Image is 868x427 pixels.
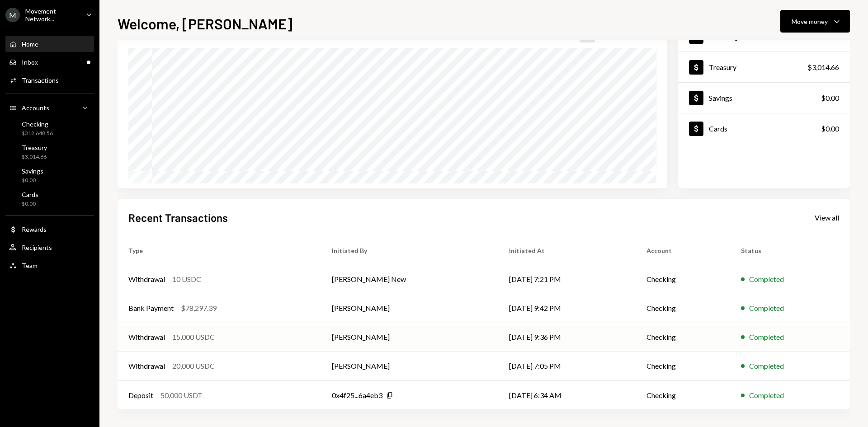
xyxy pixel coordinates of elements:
[636,352,730,380] td: Checking
[128,332,165,343] div: Withdrawal
[22,58,38,66] div: Inbox
[5,99,94,116] a: Accounts
[5,54,94,70] a: Inbox
[128,303,174,314] div: Bank Payment
[160,390,203,401] div: 50,000 USDT
[128,210,228,225] h2: Recent Transactions
[22,104,49,112] div: Accounts
[22,144,47,151] div: Treasury
[128,274,165,285] div: Withdrawal
[821,93,839,103] div: $0.00
[22,40,38,48] div: Home
[128,361,165,371] div: Withdrawal
[498,236,636,265] th: Initiated At
[5,8,20,22] div: M
[5,188,94,210] a: Cards$0.00
[709,63,736,71] div: Treasury
[5,36,94,52] a: Home
[321,323,499,352] td: [PERSON_NAME]
[749,274,784,285] div: Completed
[709,94,732,102] div: Savings
[5,141,94,163] a: Treasury$3,014.66
[22,262,38,269] div: Team
[172,361,215,371] div: 20,000 USDC
[821,123,839,134] div: $0.00
[498,294,636,323] td: [DATE] 9:42 PM
[498,380,636,409] td: [DATE] 6:34 AM
[807,62,839,73] div: $3,014.66
[792,17,828,26] div: Move money
[636,323,730,352] td: Checking
[321,294,499,323] td: [PERSON_NAME]
[749,303,784,314] div: Completed
[730,236,850,265] th: Status
[22,244,52,251] div: Recipients
[128,390,153,401] div: Deposit
[749,390,784,401] div: Completed
[22,76,59,84] div: Transactions
[636,265,730,294] td: Checking
[22,177,43,184] div: $0.00
[5,239,94,255] a: Recipients
[678,52,850,82] a: Treasury$3,014.66
[5,257,94,273] a: Team
[5,221,94,237] a: Rewards
[321,265,499,294] td: [PERSON_NAME] New
[25,7,79,23] div: Movement Network...
[498,265,636,294] td: [DATE] 7:21 PM
[709,124,727,133] div: Cards
[780,10,850,33] button: Move money
[636,294,730,323] td: Checking
[498,352,636,380] td: [DATE] 7:05 PM
[172,274,201,285] div: 10 USDC
[815,213,839,222] div: View all
[22,200,38,208] div: $0.00
[678,113,850,144] a: Cards$0.00
[22,130,53,137] div: $312,648.56
[636,380,730,409] td: Checking
[321,236,499,265] th: Initiated By
[749,332,784,343] div: Completed
[332,390,382,401] div: 0x4f25...6a4eb3
[498,323,636,352] td: [DATE] 9:36 PM
[815,212,839,222] a: View all
[118,236,321,265] th: Type
[5,72,94,88] a: Transactions
[181,303,217,314] div: $78,297.39
[749,361,784,371] div: Completed
[22,191,38,198] div: Cards
[321,352,499,380] td: [PERSON_NAME]
[118,14,292,33] h1: Welcome, [PERSON_NAME]
[172,332,215,343] div: 15,000 USDC
[22,120,53,128] div: Checking
[678,83,850,113] a: Savings$0.00
[22,167,43,175] div: Savings
[5,164,94,186] a: Savings$0.00
[5,117,94,139] a: Checking$312,648.56
[22,153,47,161] div: $3,014.66
[636,236,730,265] th: Account
[22,225,47,233] div: Rewards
